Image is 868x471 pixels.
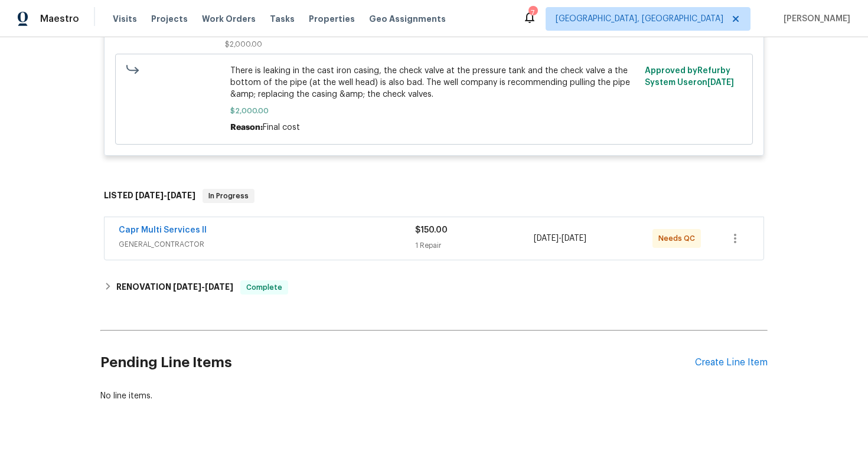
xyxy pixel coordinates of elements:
[369,13,446,25] span: Geo Assignments
[100,335,695,390] h2: Pending Line Items
[151,13,188,25] span: Projects
[100,177,768,215] div: LISTED [DATE]-[DATE]In Progress
[230,65,638,100] span: There is leaking in the cast iron casing, the check valve at the pressure tank and the check valv...
[556,13,723,25] span: [GEOGRAPHIC_DATA], [GEOGRAPHIC_DATA]
[270,15,295,23] span: Tasks
[225,41,262,48] span: $2,000.00
[242,282,287,293] span: Complete
[309,13,355,25] span: Properties
[415,240,534,251] div: 1 Repair
[707,78,734,87] span: [DATE]
[104,189,195,203] h6: LISTED
[40,13,79,25] span: Maestro
[415,226,448,234] span: $150.00
[204,190,253,202] span: In Progress
[100,273,768,302] div: RENOVATION [DATE]-[DATE]Complete
[230,123,263,132] span: Reason:
[562,234,586,243] span: [DATE]
[135,191,164,199] span: [DATE]
[534,233,586,244] span: -
[658,233,700,244] span: Needs QC
[779,13,850,25] span: [PERSON_NAME]
[645,67,734,87] span: Approved by Refurby System User on
[695,357,768,368] div: Create Line Item
[119,238,415,250] span: GENERAL_CONTRACTOR
[534,234,559,243] span: [DATE]
[116,280,233,295] h6: RENOVATION
[230,105,638,117] span: $2,000.00
[173,283,201,291] span: [DATE]
[167,191,195,199] span: [DATE]
[100,390,768,402] div: No line items.
[528,7,537,19] div: 7
[135,191,195,199] span: -
[173,283,233,291] span: -
[202,13,256,25] span: Work Orders
[263,123,300,132] span: Final cost
[205,283,233,291] span: [DATE]
[119,226,207,234] a: Capr Multi Services ll
[113,13,137,25] span: Visits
